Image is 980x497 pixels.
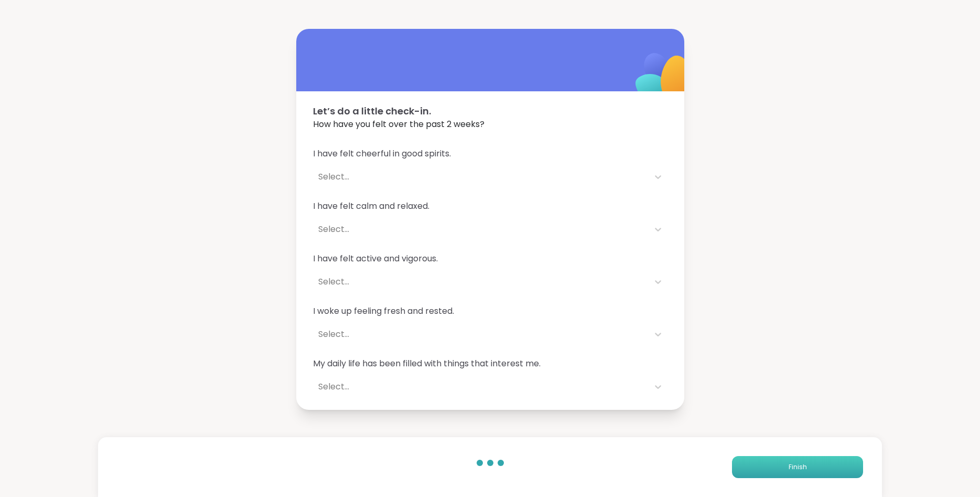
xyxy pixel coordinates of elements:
[313,104,667,118] span: Let’s do a little check-in.
[789,462,807,472] span: Finish
[313,147,667,160] span: I have felt cheerful in good spirits.
[732,456,863,478] button: Finish
[611,26,715,130] img: ShareWell Logomark
[313,200,667,213] span: I have felt calm and relaxed.
[318,171,643,183] div: Select...
[313,252,667,265] span: I have felt active and vigorous.
[318,328,643,341] div: Select...
[318,380,643,393] div: Select...
[313,357,667,370] span: My daily life has been filled with things that interest me.
[313,305,667,318] span: I woke up feeling fresh and rested.
[318,223,643,236] div: Select...
[318,276,643,288] div: Select...
[313,118,667,131] span: How have you felt over the past 2 weeks?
